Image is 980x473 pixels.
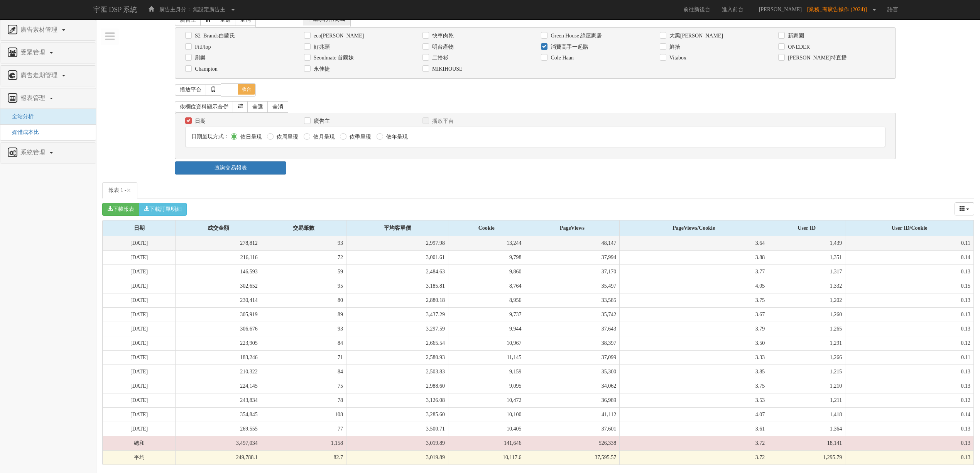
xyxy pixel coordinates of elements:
td: 3,297.59 [346,322,448,336]
td: 0.13 [845,436,974,450]
td: 37,601 [525,422,620,436]
td: 35,300 [525,364,620,379]
td: 3,019.89 [346,450,448,465]
a: 報表管理 [6,92,90,105]
td: [DATE] [103,264,176,279]
td: 2,880.18 [346,293,448,307]
td: 1,211 [768,393,845,407]
td: 3,019.89 [346,436,448,450]
div: 日期 [103,220,175,236]
button: Close [127,186,131,195]
td: 223,905 [176,336,261,350]
td: 3.50 [620,336,768,350]
label: 大黑[PERSON_NAME] [667,32,723,40]
label: 新家園 [786,32,804,40]
td: 3.85 [620,364,768,379]
td: 3,126.08 [346,393,448,407]
td: [DATE] [103,379,176,393]
td: 183,246 [176,350,261,364]
a: 廣告素材管理 [6,24,90,36]
div: User ID [768,220,845,236]
td: 36,989 [525,393,620,407]
td: 1,202 [768,293,845,307]
td: 2,665.54 [346,336,448,350]
td: 71 [261,350,346,364]
a: 全選 [215,14,236,26]
td: 11,145 [448,350,525,364]
label: Champion [193,65,217,73]
td: 3.64 [620,236,768,251]
td: [DATE] [103,393,176,407]
td: 0.11 [845,350,974,364]
span: 日期呈現方式： [191,134,229,139]
td: 0.15 [845,279,974,293]
td: 35,742 [525,307,620,322]
td: 1,351 [768,250,845,264]
td: 526,338 [525,436,620,450]
a: 受眾管理 [6,47,90,59]
td: 0.13 [845,422,974,436]
td: 3.79 [620,322,768,336]
td: 89 [261,307,346,322]
td: 0.12 [845,336,974,350]
td: [DATE] [103,422,176,436]
td: [DATE] [103,236,176,251]
td: [DATE] [103,336,176,350]
td: 41,112 [525,407,620,422]
td: 0.13 [845,364,974,379]
td: 1,332 [768,279,845,293]
a: 媒體成本比 [6,129,39,135]
td: 95 [261,279,346,293]
label: Vitabox [667,54,686,62]
td: 84 [261,336,346,350]
span: × [127,186,131,195]
td: 9,095 [448,379,525,393]
td: 9,798 [448,250,525,264]
td: 10,472 [448,393,525,407]
div: 平均客單價 [346,220,448,236]
td: 3.33 [620,350,768,364]
td: 1,215 [768,364,845,379]
td: 33,585 [525,293,620,307]
td: 2,997.98 [346,236,448,251]
td: 1,210 [768,379,845,393]
td: 210,322 [176,364,261,379]
label: 日期 [193,117,206,125]
label: 快車肉乾 [430,32,454,40]
label: 依季呈現 [348,133,371,141]
label: FitFlop [193,43,211,51]
label: MIKIHOUSE [430,65,463,73]
td: 141,646 [448,436,525,450]
span: 收合 [238,84,255,95]
label: 好兆頭 [312,43,330,51]
td: 0.13 [845,450,974,465]
button: 下載報表 [102,203,139,216]
div: User ID/Cookie [845,220,973,236]
div: Columns [955,202,975,215]
td: 72 [261,250,346,264]
td: 3.67 [620,307,768,322]
label: eco[PERSON_NAME] [312,32,364,40]
td: 3.77 [620,264,768,279]
td: 34,062 [525,379,620,393]
a: 全站分析 [6,114,34,119]
span: 廣告素材管理 [19,26,61,33]
td: 37,595.57 [525,450,620,465]
td: 總和 [103,436,176,450]
td: 0.12 [845,393,974,407]
label: Cole Haan [549,54,573,62]
td: 249,788.1 [176,450,261,465]
label: 明台產物 [430,43,454,51]
div: PageViews/Cookie [620,220,768,236]
td: 8,764 [448,279,525,293]
td: 93 [261,322,346,336]
td: 93 [261,236,346,251]
td: 0.11 [845,236,974,251]
label: 廣告主 [312,117,330,125]
td: 13,244 [448,236,525,251]
td: 38,397 [525,336,620,350]
td: 0.13 [845,379,974,393]
label: 鮮拾 [667,43,680,51]
td: 8,956 [448,293,525,307]
label: 依日呈現 [238,133,262,141]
